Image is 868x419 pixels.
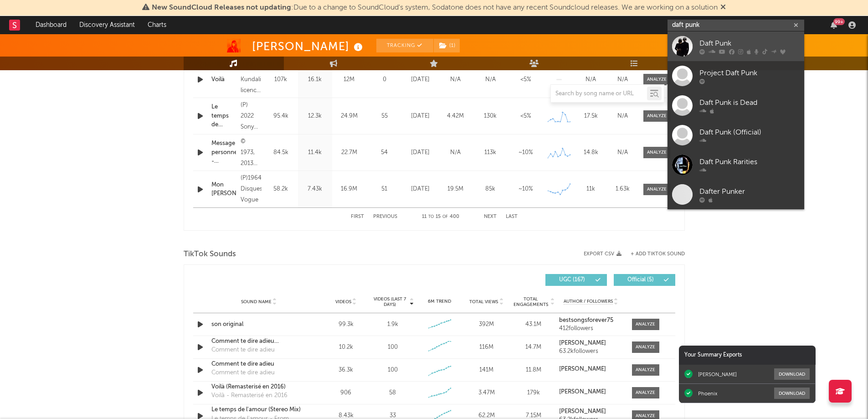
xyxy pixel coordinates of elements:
[434,39,460,52] button: (1)
[211,139,236,166] a: Message personnel - Remasterisé en 2013
[577,185,605,194] div: 11k
[774,388,810,399] button: Download
[609,112,637,121] div: N/A
[510,75,541,84] div: <5%
[577,75,605,84] div: N/A
[668,20,804,31] input: Search for artists
[428,215,434,219] span: to
[211,383,307,392] a: Voilà (Remasterisé en 2016)
[388,366,398,375] div: 100
[211,368,275,378] div: Comment te dire adieu
[475,148,506,157] div: 113k
[241,299,272,305] span: Sound Name
[551,277,593,283] span: UGC ( 167 )
[387,320,398,329] div: 1.9k
[334,148,364,157] div: 22.7M
[211,337,307,346] a: Comment te dire adieu (Remasterisé en 2016)
[211,103,236,129] a: Le temps de l'amour
[559,348,622,355] div: 63.2k followers
[475,112,506,121] div: 130k
[211,181,236,198] div: Mon [PERSON_NAME]
[405,148,436,157] div: [DATE]
[405,185,436,194] div: [DATE]
[465,320,508,329] div: 392M
[668,120,804,150] a: Daft Punk (Official)
[506,214,518,219] button: Last
[241,100,261,133] div: (P) 2022 Sony Music Entertainment France SAS
[510,185,541,194] div: ~ 10 %
[373,214,397,219] button: Previous
[211,346,275,355] div: Comment te dire adieu
[668,61,804,91] a: Project Daft Punk
[416,212,466,222] div: 11 15 400
[510,148,541,157] div: ~ 10 %
[720,4,726,11] span: Dismiss
[211,391,288,400] div: Voilà - Remasterisé en 2016
[699,186,800,197] div: Dafter Punker
[699,127,800,138] div: Daft Punk (Official)
[484,214,497,219] button: Next
[668,150,804,180] a: Daft Punk Rarities
[369,148,401,157] div: 54
[465,366,508,375] div: 141M
[440,75,471,84] div: N/A
[325,343,367,352] div: 10.2k
[668,91,804,120] a: Daft Punk is Dead
[266,148,296,157] div: 84.5k
[440,112,471,121] div: 4.42M
[512,296,549,307] span: Total Engagements
[621,252,685,257] button: + Add TikTok Sound
[512,343,555,352] div: 14.7M
[241,63,261,96] div: 1995 Kundalini licence exclusive de Parlophone Music, une division de Parlophone Music France
[335,299,351,305] span: Videos
[559,409,606,414] strong: [PERSON_NAME]
[833,18,845,25] div: 99 +
[699,38,800,49] div: Daft Punk
[300,148,330,157] div: 11.4k
[559,317,613,323] strong: bestsongsforever75
[325,366,367,375] div: 36.3k
[584,251,621,257] button: Export CSV
[559,340,622,347] a: [PERSON_NAME]
[184,249,236,260] span: TikTok Sounds
[300,112,330,121] div: 12.3k
[469,299,498,305] span: Total Views
[475,75,506,84] div: N/A
[388,343,398,352] div: 100
[152,4,718,11] span: : Due to a change to SoundCloud's system, Sodatone does not have any recent Soundcloud releases. ...
[266,112,296,121] div: 95.4k
[668,31,804,61] a: Daft Punk
[465,343,508,352] div: 116M
[620,277,662,283] span: Official ( 5 )
[300,185,330,194] div: 7.43k
[211,405,307,414] a: Le temps de l'amour (Stereo Mix)
[559,366,606,372] strong: [PERSON_NAME]
[389,388,396,398] div: 58
[545,274,607,286] button: UGC(167)
[551,90,647,98] input: Search by song name or URL
[699,97,800,108] div: Daft Punk is Dead
[698,390,717,397] div: Phoenix
[559,317,622,324] a: bestsongsforever75
[241,136,261,169] div: © 1973, 2013 Warner Music France, a Warner Music Group Company
[334,185,364,194] div: 16.9M
[266,75,296,84] div: 107k
[442,215,448,219] span: of
[418,298,461,305] div: 6M Trend
[405,112,436,121] div: [DATE]
[29,16,73,34] a: Dashboard
[325,388,367,398] div: 906
[774,368,810,380] button: Download
[609,185,637,194] div: 1.63k
[559,389,606,395] strong: [PERSON_NAME]
[351,214,364,219] button: First
[465,388,508,398] div: 3.47M
[334,112,364,121] div: 24.9M
[369,75,401,84] div: 0
[475,185,506,194] div: 85k
[577,112,605,121] div: 17.5k
[241,173,261,206] div: (P)1964, Disques Vogue
[631,252,685,257] button: + Add TikTok Sound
